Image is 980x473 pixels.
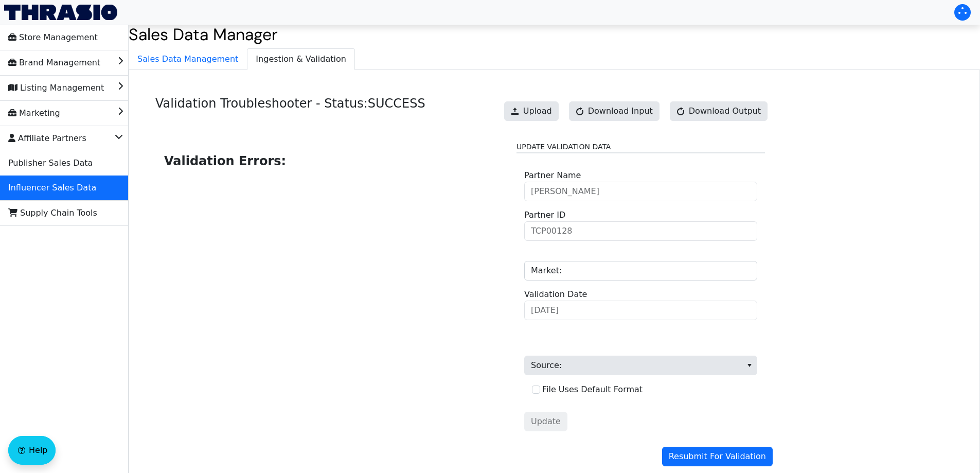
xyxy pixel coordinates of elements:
[689,105,761,117] span: Download Output
[504,101,559,121] button: Upload
[8,29,98,46] span: Store Management
[164,152,500,170] h2: Validation Errors:
[29,444,47,457] span: Help
[669,450,766,463] span: Resubmit For Validation
[516,142,765,153] legend: Update Validation Data
[129,49,246,69] span: Sales Data Management
[524,169,581,182] label: Partner Name
[4,5,117,20] img: Thrasio Logo
[8,130,86,147] span: Affiliate Partners
[8,436,56,465] button: Help floatingactionbutton
[155,96,425,130] h4: Validation Troubleshooter - Status: SUCCESS
[524,356,757,375] span: Source:
[247,49,354,69] span: Ingestion & Validation
[742,356,757,375] button: select
[524,288,587,301] label: Validation Date
[588,105,653,117] span: Download Input
[8,180,96,196] span: Influencer Sales Data
[542,384,643,394] label: File Uses Default Format
[8,205,97,221] span: Supply Chain Tools
[523,105,552,117] span: Upload
[662,447,773,466] button: Resubmit For Validation
[8,105,60,121] span: Marketing
[670,101,768,121] button: Download Output
[8,155,93,171] span: Publisher Sales Data
[524,209,565,221] label: Partner ID
[569,101,660,121] button: Download Input
[8,55,100,71] span: Brand Management
[8,80,104,96] span: Listing Management
[129,25,980,44] h2: Sales Data Manager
